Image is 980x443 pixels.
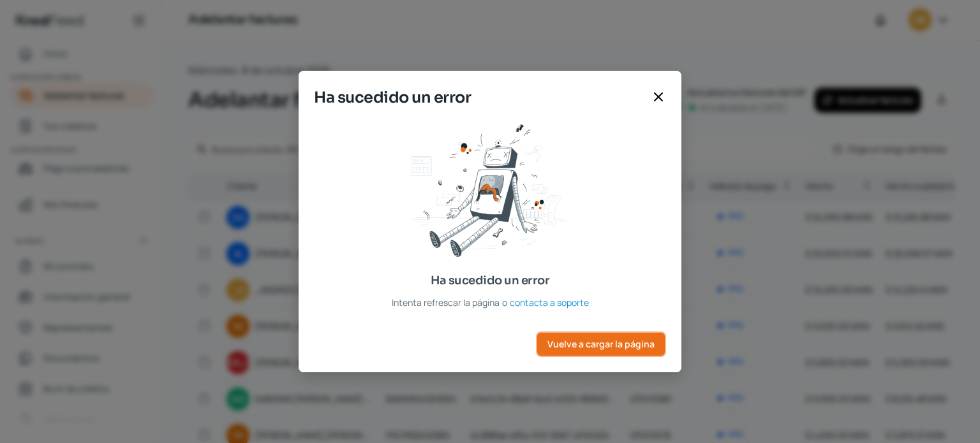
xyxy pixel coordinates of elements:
span: Intenta refrescar la página [392,294,500,310]
button: Vuelve a cargar la página [536,331,666,357]
span: Vuelve a cargar la página [547,340,655,349]
span: Ha sucedido un error [431,272,549,289]
span: Ha sucedido un error [314,86,646,109]
span: o [502,294,507,310]
span: contacta a soporte [510,294,589,310]
img: Ha sucedido un error [410,124,570,257]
